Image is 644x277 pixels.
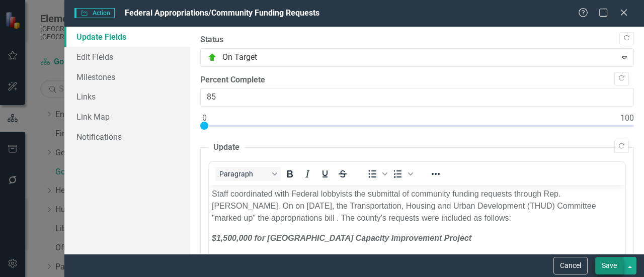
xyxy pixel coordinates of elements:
[64,67,190,87] a: Milestones
[74,8,115,18] span: Action
[595,257,623,274] button: Save
[281,167,298,181] button: Bold
[334,167,351,181] button: Strikethrough
[64,86,190,107] a: Links
[389,167,415,181] div: Numbered list
[364,167,389,181] div: Bullet list
[64,107,190,127] a: Link Map
[553,257,588,274] button: Cancel
[64,127,190,147] a: Notifications
[200,74,634,86] label: Percent Complete
[125,8,319,18] span: Federal Appropriations/Community Funding Requests
[427,167,444,181] button: Reveal or hide additional toolbar items
[64,27,190,47] a: Update Fields
[215,167,281,181] button: Block Paragraph
[208,142,245,153] legend: Update
[64,47,190,67] a: Edit Fields
[299,167,316,181] button: Italic
[200,34,634,46] label: Status
[219,170,269,178] span: Paragraph
[316,167,334,181] button: Underline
